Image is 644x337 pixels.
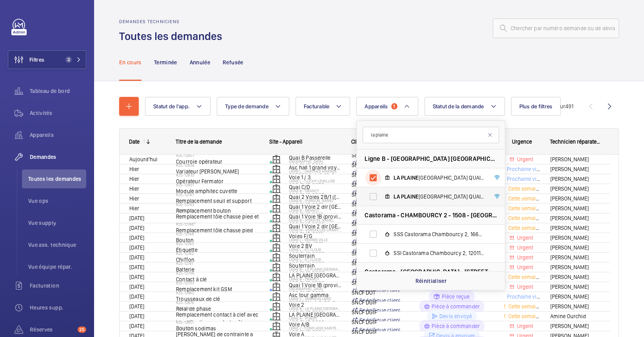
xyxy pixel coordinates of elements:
span: Client [351,138,365,145]
span: Cette semaine [507,215,542,221]
span: [GEOGRAPHIC_DATA] QUAI 2 VOIE 2/2B, ASC.PMR 2009 [394,174,484,182]
span: [DATE] [129,225,144,231]
p: SNCF DGIF [352,230,400,238]
span: Vue ops [28,197,86,205]
p: SNCF DGIF [352,308,400,316]
button: Filtres2 [8,50,86,69]
span: Cette semaine [507,274,542,280]
span: 2 [65,56,72,63]
span: [DATE] [129,303,144,310]
span: Type de demande [225,103,268,109]
h2: R25-12771 [176,208,259,213]
span: Ligne B - [GEOGRAPHIC_DATA] [GEOGRAPHIC_DATA] – [GEOGRAPHIC_DATA] [365,155,497,163]
span: Cette semaine [507,303,542,310]
span: Filtres [29,56,44,64]
span: [PERSON_NAME] [550,302,600,311]
span: [PERSON_NAME] [550,224,600,233]
span: Demandes [30,153,86,161]
span: Toutes les demandes [28,175,86,183]
span: Activités [30,109,86,117]
p: SNCF DGIF [352,269,400,277]
button: Plus de filtres [511,97,561,116]
span: Amine Ourchid [550,312,600,321]
span: Urgent [515,254,533,260]
span: [PERSON_NAME] [550,155,600,164]
button: Type de demande [217,97,289,116]
p: Ligne N - VERSAILLES CHANTIERS [289,228,341,232]
p: Ligne L - CLICHY LEVALLOIS [289,179,341,183]
span: Appareils [30,131,86,139]
span: Urgent [515,264,533,270]
p: SNCF DGIF [352,328,400,336]
span: Urgent [515,156,533,162]
p: [GEOGRAPHIC_DATA] [289,159,341,164]
p: LIGNE B - DRANCY [289,277,341,281]
div: Date [129,138,140,145]
span: 25 [78,326,86,333]
span: Cette semaine [507,205,542,211]
span: Heures supp. [30,304,86,311]
h2: R25-12657 [176,306,259,311]
button: Appareils1 [356,97,418,116]
span: Aujourd'hui [129,156,158,162]
p: Ligne B - La Plaine [GEOGRAPHIC_DATA] [289,267,341,271]
button: Statut de la demande [424,97,505,116]
span: Vue supply [28,219,86,227]
span: Tableau de bord [30,87,86,95]
span: [DATE] [129,284,144,290]
button: Statut de l'app. [145,97,210,116]
span: Statut de la demande [433,103,484,109]
span: Facturation [30,282,86,290]
p: Refusée [223,58,243,66]
span: [PERSON_NAME] [550,233,600,242]
p: Ligne J - CONFLANS SAINTE HONORINE [289,326,341,330]
span: [PERSON_NAME] [550,282,600,291]
span: LA [394,175,399,181]
p: Terminée [154,58,177,66]
span: PLAINE [401,175,419,181]
span: [PERSON_NAME] [550,292,600,301]
p: SNCF DGIF [352,181,400,189]
span: Cette semaine [507,186,542,192]
p: LIGNE B - DRANCY [289,188,341,193]
p: Ligne B - La Plaine [GEOGRAPHIC_DATA] [289,306,341,311]
span: Castorama - [GEOGRAPHIC_DATA] - [STREET_ADDRESS] [365,268,497,276]
span: Hier [129,176,139,182]
span: Castorama - CHAMBOURCY 2 - 1508 - [GEOGRAPHIC_DATA] CHAMBOURCY [365,211,497,219]
span: Cette semaine [507,313,542,319]
span: SSI Castorama Chambourcy 2, 12011638 [394,249,484,257]
span: [PERSON_NAME] [550,204,600,213]
span: Hier [129,195,139,202]
span: [DATE] [129,235,144,241]
span: Hier [129,205,139,211]
span: [DATE] [129,264,144,270]
p: SNCF DOT [352,161,400,169]
span: [DATE] [129,274,144,280]
span: [PERSON_NAME] [550,263,600,272]
span: Prochaine visite [505,176,545,182]
span: Site - Appareil [269,138,302,145]
input: Chercher par numéro demande ou de devis [493,18,619,38]
h1: Toutes les demandes [119,29,227,44]
p: SNCF DGIF [352,240,400,248]
span: [PERSON_NAME] [550,165,600,174]
span: [PERSON_NAME] [550,184,600,193]
p: SNCF DGIF [352,259,400,267]
span: Hier [129,186,139,192]
p: Ligne A - POISSY [289,316,341,321]
span: [PERSON_NAME] [550,322,600,331]
span: [GEOGRAPHIC_DATA] QUAI 1 VOIE 1/1B, ASC.PMR 2008 [394,193,484,200]
span: Plus de filtres [519,103,553,109]
p: SNCF DGIF [352,318,400,326]
span: [DATE] [129,293,144,300]
span: sur [557,103,565,109]
h2: Demandes techniciens [119,19,227,24]
span: [PERSON_NAME] [550,273,600,282]
p: Ligne L - ST CLOUD [289,247,341,252]
button: Facturable [296,97,350,116]
span: [DATE] [129,254,144,260]
span: [DATE] [129,215,144,221]
span: Technicien réparateur [550,138,601,145]
input: Trouver un appareil [363,127,499,143]
p: SNCF DGIF [352,200,400,208]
